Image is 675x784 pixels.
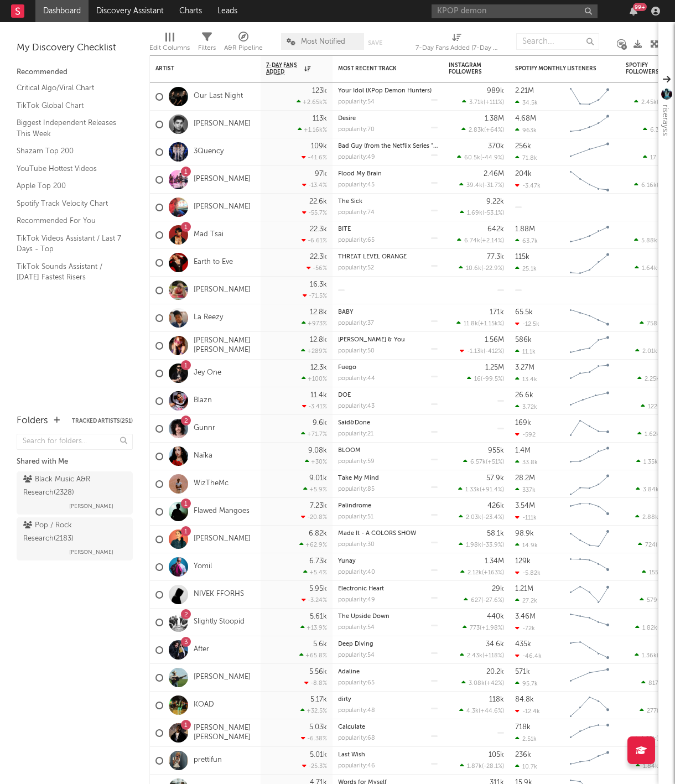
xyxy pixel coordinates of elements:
div: -3.41 % [302,403,327,410]
div: 11.4k [310,392,327,399]
a: Yomil [194,562,212,572]
span: [PERSON_NAME] [69,500,113,513]
div: 26.6k [515,392,533,399]
div: popularity: 40 [338,569,375,575]
span: 1.98k [466,542,481,548]
div: popularity: 52 [338,265,374,271]
span: 2.03k [466,515,481,521]
div: -592 [515,431,536,438]
div: -13.4 % [302,181,327,189]
div: BABY [338,309,438,315]
input: Search... [516,33,599,50]
a: La Reezy [194,313,223,323]
div: popularity: 59 [338,459,375,465]
div: 1.38M [485,115,504,122]
div: ( ) [456,320,504,327]
a: Bad Guy (from the Netflix Series "Building the Band") - Live [338,143,507,149]
a: THREAT LEVEL ORANGE [338,254,407,260]
div: 256k [515,143,531,150]
span: 122 [648,404,657,410]
a: NIVEK FFORHS [194,590,244,599]
div: ( ) [463,458,504,465]
a: Flood My Brain [338,171,382,177]
div: 22.3k [310,226,327,233]
div: 955k [488,447,504,454]
span: 7-Day Fans Added [266,62,302,75]
div: 6.82k [309,530,327,537]
div: 33.8k [515,459,538,466]
svg: Chart title [565,166,614,194]
div: +62.9 % [299,541,327,548]
span: 1.35k [643,459,658,465]
svg: Chart title [565,83,614,111]
a: BLOOM [338,448,361,454]
a: Mad Tsai [194,230,224,240]
div: My Discovery Checklist [17,41,133,55]
div: popularity: 30 [338,542,375,548]
input: Search for folders... [17,434,133,450]
a: WizTheMc [194,479,229,489]
div: ( ) [462,98,504,106]
span: 1.64k [642,266,657,272]
span: 1.62k [645,432,660,438]
a: Palindrome [338,503,371,509]
a: [PERSON_NAME] [194,673,251,682]
div: +71.7 % [301,430,327,438]
div: Bad Guy (from the Netflix Series "Building the Band") - Live [338,143,438,149]
div: ( ) [459,264,504,272]
div: popularity: 49 [338,154,375,160]
div: +5.4 % [303,569,327,576]
a: Spotify Track Velocity Chart [17,198,122,210]
div: Instagram Followers [449,62,487,75]
div: Flood My Brain [338,171,438,177]
div: 9.22k [486,198,504,205]
div: +100 % [302,375,327,382]
div: Black Music A&R Research ( 2328 ) [23,473,123,500]
div: 22.3k [310,253,327,261]
span: +1.15k % [480,321,502,327]
div: -3.47k [515,182,541,189]
div: popularity: 50 [338,348,375,354]
div: -55.7 % [302,209,327,216]
div: 9.01k [309,475,327,482]
div: Shared with Me [17,455,133,469]
span: +91.4 % [481,487,502,493]
span: 1.33k [465,487,480,493]
span: -33.9 % [483,542,502,548]
a: Critical Algo/Viral Chart [17,82,122,94]
a: BITE [338,226,351,232]
a: Flawed Mangoes [194,507,250,516]
div: 63.7k [515,237,538,245]
div: 113k [313,115,327,122]
div: 204k [515,170,532,178]
div: 28.2M [515,475,535,482]
span: 16 [474,376,481,382]
a: DOE [338,392,351,398]
div: 426k [487,502,504,510]
div: popularity: 37 [338,320,374,326]
div: 99 + [633,3,647,11]
span: 39.4k [466,183,482,189]
div: 12.8k [310,336,327,344]
div: -12.5k [515,320,539,328]
div: +289 % [301,347,327,355]
svg: Chart title [565,304,614,332]
svg: Chart title [565,360,614,387]
div: DOE [338,392,438,398]
div: 109k [311,143,327,150]
div: 3.72k [515,403,537,411]
span: -412 % [485,349,502,355]
div: 9.08k [308,447,327,454]
div: -5.82k [515,569,541,577]
span: -99.5 % [482,376,502,382]
div: 11.1k [515,348,536,355]
span: 6.57k [470,459,486,465]
div: -56 % [307,264,327,272]
span: -31.7 % [484,183,502,189]
span: 60.5k [464,155,480,161]
a: Electronic Heart [338,586,384,592]
div: 25.1k [515,265,537,272]
div: Fuego [338,365,438,371]
span: 6.3k [650,127,662,133]
div: -41.6 % [302,154,327,161]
